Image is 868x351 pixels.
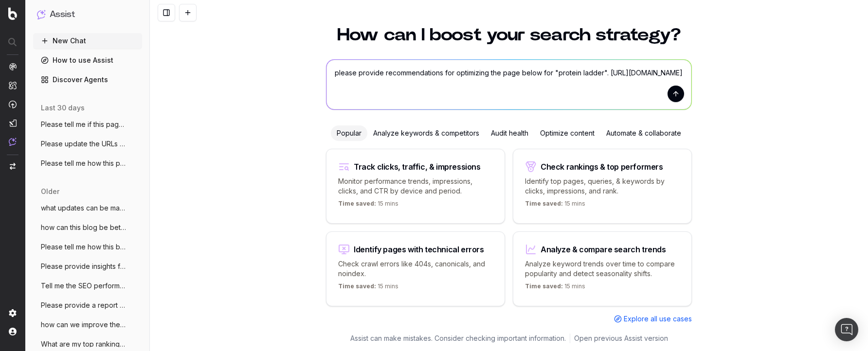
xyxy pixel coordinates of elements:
[33,259,142,274] button: Please provide insights for how the page
[41,320,127,330] span: how can we improve the SEO of this page?
[354,163,481,171] div: Track clicks, traffic, & impressions
[37,10,46,19] img: Assist
[350,333,566,343] p: Assist can make mistakes. Consider checking important information.
[525,259,680,279] p: Analyze keyword trends over time to compare popularity and detect seasonality shifts.
[41,158,127,168] span: Please tell me how this page can get an
[541,246,666,253] div: Analyze & compare search trends
[41,223,127,232] span: how can this blog be better optimized fo
[525,176,680,196] p: Identify top pages, queries, & keywords by clicks, impressions, and rank.
[326,26,692,44] h1: How can I boost your search strategy?
[326,60,691,109] textarea: please provide recommendations for optimizing the page below for "protein ladder". [URL][DOMAIN_N...
[9,63,17,70] img: Analytics
[33,220,142,235] button: how can this blog be better optimized fo
[525,200,563,207] span: Time saved:
[574,333,668,343] a: Open previous Assist version
[33,117,142,132] button: Please tell me if this page is over-opti
[9,328,17,335] img: My account
[9,81,17,89] img: Intelligence
[41,242,127,252] span: Please tell me how this blog can be more
[367,125,485,141] div: Analyze keywords & competitors
[624,314,692,324] span: Explore all use cases
[33,33,142,49] button: New Chat
[41,300,127,310] span: Please provide a report for the 60 day p
[33,239,142,255] button: Please tell me how this blog can be more
[37,8,138,21] button: Assist
[41,203,127,213] span: what updates can be made to this page to
[541,163,663,171] div: Check rankings & top performers
[614,314,692,324] a: Explore all use cases
[354,246,484,253] div: Identify pages with technical errors
[9,138,17,146] img: Assist
[338,282,398,294] p: 15 mins
[525,282,563,290] span: Time saved:
[33,317,142,333] button: how can we improve the SEO of this page?
[33,278,142,294] button: Tell me the SEO performance of [URL]
[835,318,858,341] div: Open Intercom Messenger
[525,282,585,294] p: 15 mins
[41,339,127,349] span: What are my top ranking pages? [URL]
[41,103,85,113] span: last 30 days
[33,72,142,88] a: Discover Agents
[600,125,687,141] div: Automate & collaborate
[338,282,376,290] span: Time saved:
[338,259,493,279] p: Check crawl errors like 404s, canonicals, and noindex.
[331,125,367,141] div: Popular
[9,100,17,108] img: Activation
[33,136,142,152] button: Please update the URLs below so we can a
[41,139,127,149] span: Please update the URLs below so we can a
[50,8,75,21] h1: Assist
[33,53,142,68] a: How to use Assist
[9,309,17,317] img: Setting
[338,176,493,196] p: Monitor performance trends, impressions, clicks, and CTR by device and period.
[485,125,534,141] div: Audit health
[33,156,142,171] button: Please tell me how this page can get an
[534,125,600,141] div: Optimize content
[338,200,398,211] p: 15 mins
[41,187,59,196] span: older
[33,200,142,216] button: what updates can be made to this page to
[525,200,585,211] p: 15 mins
[41,281,127,291] span: Tell me the SEO performance of [URL]
[10,163,16,170] img: Switch project
[41,262,127,271] span: Please provide insights for how the page
[41,120,127,129] span: Please tell me if this page is over-opti
[9,119,17,127] img: Studio
[33,298,142,313] button: Please provide a report for the 60 day p
[8,7,17,20] img: Botify logo
[338,200,376,207] span: Time saved:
